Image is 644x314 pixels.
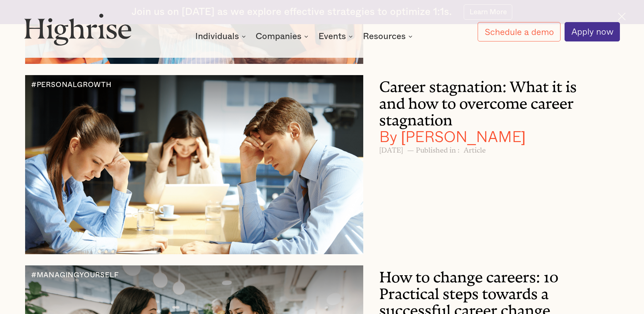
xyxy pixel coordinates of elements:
[25,75,619,255] a: Employee feeling stuck at work due to career stagnation, lacking growth opportunities#PERSONALGRO...
[31,272,119,279] div: #MANAGINGYOURSELF
[31,81,112,89] div: #PERSONALGROWTH
[363,32,415,40] div: Resources
[195,32,248,40] div: Individuals
[379,144,403,153] h6: [DATE]
[318,32,346,40] div: Events
[379,124,525,148] span: By [PERSON_NAME]
[318,32,355,40] div: Events
[464,144,486,153] h6: Article
[24,13,132,46] img: Highrise logo
[379,75,595,145] h3: Career stagnation: What it is and how to overcome career stagnation
[256,32,310,40] div: Companies
[478,22,560,41] a: Schedule a demo
[565,22,620,42] a: Apply now
[256,32,301,40] div: Companies
[363,32,406,40] div: Resources
[195,32,239,40] div: Individuals
[407,144,460,153] h6: — Published in :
